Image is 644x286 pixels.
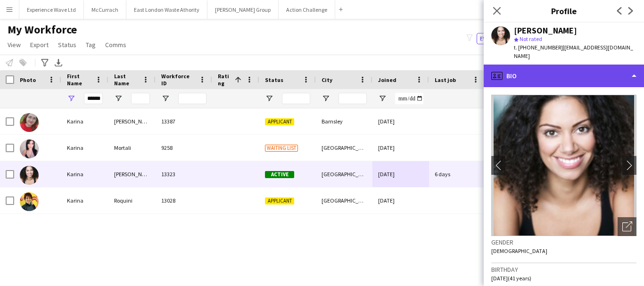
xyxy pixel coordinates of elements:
a: View [4,39,25,51]
input: Last Name Filter Input [131,93,150,104]
input: First Name Filter Input [84,93,103,104]
h3: Birthday [491,265,636,274]
button: McCurrach [84,0,126,19]
div: [PERSON_NAME] [108,161,156,187]
img: Karina Roquini [20,192,39,211]
div: [GEOGRAPHIC_DATA] [316,188,372,213]
button: Open Filter Menu [378,94,387,103]
img: Karina Bryant [20,113,39,132]
div: Mortali [108,135,156,161]
div: 13387 [156,108,212,134]
div: 9258 [156,135,212,161]
div: [DATE] [372,161,429,187]
input: City Filter Input [339,93,367,104]
div: Roquini [108,188,156,213]
div: Karina [61,108,108,134]
span: Waiting list [265,145,298,152]
img: Karina Mortali [20,139,39,158]
h3: Profile [484,5,644,17]
div: 6 days [429,161,486,187]
button: East London Waste Athority [126,0,207,19]
div: Karina [61,188,108,213]
button: Open Filter Menu [161,94,170,103]
span: Joined [378,76,396,83]
div: 13028 [156,188,212,213]
span: Last Name [114,73,139,87]
div: [GEOGRAPHIC_DATA] [316,161,372,187]
button: Action Challenge [279,0,335,19]
span: My Workforce [8,23,77,37]
span: Export [30,41,49,49]
button: Open Filter Menu [114,94,123,103]
div: [DATE] [372,135,429,161]
span: t. [PHONE_NUMBER] [514,44,563,51]
a: Comms [101,39,130,51]
span: Not rated [520,35,542,42]
div: [DATE] [372,188,429,213]
span: Status [265,76,283,83]
span: Status [58,41,76,49]
img: Karina Omalley [20,166,39,185]
span: Workforce ID [161,73,195,87]
div: [PERSON_NAME] [108,108,156,134]
button: Everyone4,582 [477,33,524,44]
div: [DATE] [372,108,429,134]
span: [DEMOGRAPHIC_DATA] [491,247,547,254]
span: [DATE] (41 years) [491,275,531,282]
button: Open Filter Menu [67,94,75,103]
span: | [EMAIL_ADDRESS][DOMAIN_NAME] [514,44,633,59]
div: Karina [61,161,108,187]
input: Status Filter Input [282,93,310,104]
div: [GEOGRAPHIC_DATA] [316,135,372,161]
span: Comms [105,41,126,49]
img: Crew avatar or photo [491,95,636,236]
span: First Name [67,73,91,87]
div: Bio [484,65,644,87]
app-action-btn: Advanced filters [39,57,50,68]
span: Tag [86,41,96,49]
div: Barnsley [316,108,372,134]
button: Open Filter Menu [265,94,273,103]
a: Tag [82,39,99,51]
div: 13323 [156,161,212,187]
span: Active [265,171,294,178]
a: Export [26,39,52,51]
span: View [8,41,21,49]
button: Experience Wave Ltd [19,0,84,19]
span: Last job [435,76,456,83]
span: Applicant [265,118,294,125]
button: [PERSON_NAME] Group [207,0,279,19]
span: City [322,76,332,83]
span: Applicant [265,197,294,204]
input: Joined Filter Input [395,93,423,104]
input: Workforce ID Filter Input [178,93,206,104]
div: [PERSON_NAME] [514,26,577,35]
button: Open Filter Menu [322,94,330,103]
a: Status [54,39,80,51]
span: Rating [218,73,231,87]
div: Karina [61,135,108,161]
app-action-btn: Export XLSX [53,57,64,68]
h3: Gender [491,238,636,246]
span: Photo [20,76,36,83]
div: Open photos pop-in [618,217,636,236]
